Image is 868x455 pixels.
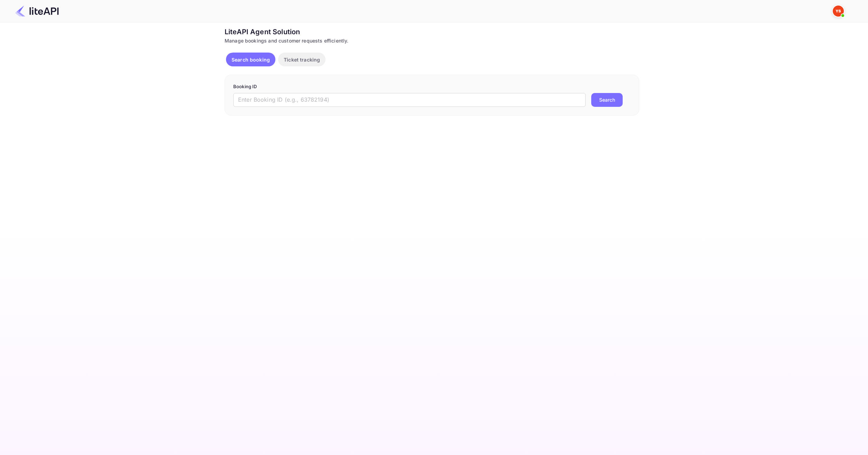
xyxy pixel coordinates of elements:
p: Booking ID [233,83,631,90]
p: Ticket tracking [284,56,320,63]
div: LiteAPI Agent Solution [225,27,639,37]
p: Search booking [232,56,270,63]
div: Manage bookings and customer requests efficiently. [225,37,639,44]
input: Enter Booking ID (e.g., 63782194) [233,93,586,107]
img: LiteAPI Logo [15,6,59,17]
img: Yandex Support [833,6,844,17]
button: Search [591,93,623,107]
